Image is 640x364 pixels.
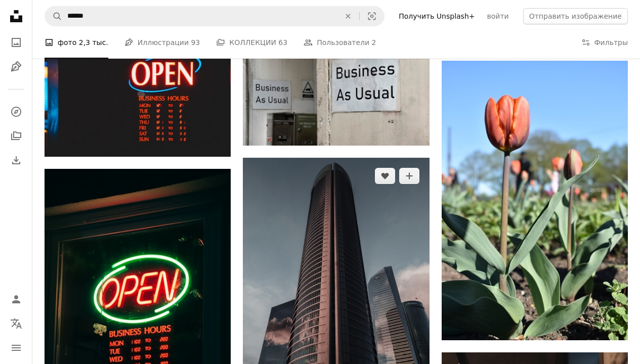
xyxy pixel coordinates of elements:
span: 63 [278,37,287,48]
a: текст [45,89,231,99]
img: знак «бизнес как обычно на стене [243,21,429,146]
form: Найти визуальные эффекты по всему сайту [45,6,385,26]
button: нравится [375,168,395,184]
a: цветок в саду [442,196,628,205]
a: Войти / Зарегистрироваться [6,289,26,309]
a: неоновая вывеска с читаемыми часами работы [45,304,231,313]
button: язык [6,313,26,334]
a: коричнево-черное высотное здание [243,292,429,301]
a: знак «бизнес как обычно на стене [243,78,429,87]
a: История загрузки [6,150,26,170]
span: 93 [191,37,200,48]
img: текст [45,32,231,157]
button: Фильтры [581,26,628,59]
span: 2 [372,37,376,48]
button: Визуальный поиск [360,7,384,26]
a: Иллюстрации 93 [124,26,200,59]
a: УЗНАТЬ [6,102,26,122]
a: КОЛЛЕКЦИИ 63 [216,26,287,59]
button: Отправить изображение [523,8,628,24]
a: Главная — Unsplash [6,6,26,28]
a: фото [6,32,26,53]
img: цветок в саду [442,61,628,340]
a: Получить Unsplash+ [393,8,481,24]
button: Поиск Unsplash [45,7,62,26]
button: ясно [337,7,359,26]
button: меню [6,338,26,358]
a: КОЛЛЕКЦИИ [6,126,26,146]
a: Пользователи 2 [304,26,376,59]
button: Добавить в коллекцию [399,168,419,184]
a: войти [481,8,515,24]
a: Иллюстрации [6,57,26,77]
